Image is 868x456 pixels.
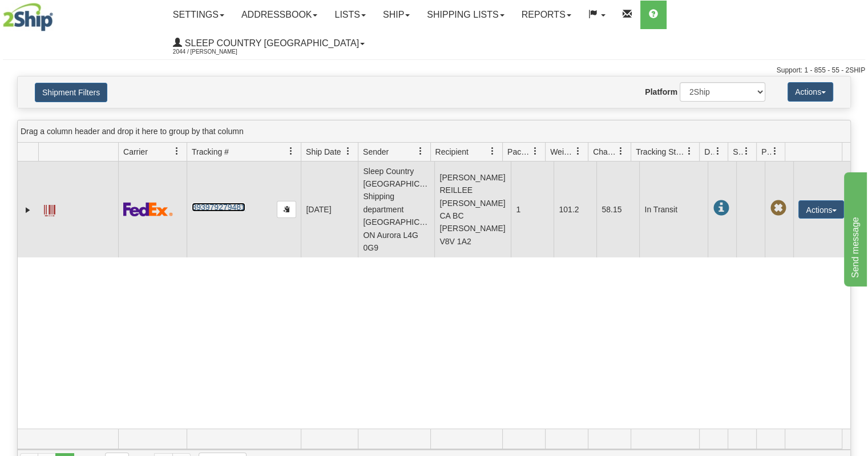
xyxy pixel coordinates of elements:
[277,201,296,218] button: Copy to clipboard
[842,170,867,286] iframe: chat widget
[526,142,545,161] a: Packages filter column settings
[301,162,358,257] td: [DATE]
[22,204,34,216] a: Expand
[507,146,531,158] span: Packages
[680,142,699,161] a: Tracking Status filter column settings
[713,200,729,216] span: In Transit
[645,86,677,98] label: Platform
[18,120,850,143] div: grid grouping header
[167,142,187,161] a: Carrier filter column settings
[358,162,434,257] td: Sleep Country [GEOGRAPHIC_DATA] Shipping department [GEOGRAPHIC_DATA] ON Aurora L4G 0G9
[374,1,418,29] a: Ship
[733,146,742,158] span: Shipment Issues
[765,142,785,161] a: Pickup Status filter column settings
[704,146,714,158] span: Delivery Status
[435,146,469,158] span: Recipient
[182,38,359,48] span: Sleep Country [GEOGRAPHIC_DATA]
[192,146,229,158] span: Tracking #
[9,7,106,21] div: Send message
[411,142,430,161] a: Sender filter column settings
[788,82,833,102] button: Actions
[511,162,554,257] td: 1
[123,146,148,158] span: Carrier
[636,146,685,158] span: Tracking Status
[35,83,107,102] button: Shipment Filters
[761,146,771,158] span: Pickup Status
[568,142,588,161] a: Weight filter column settings
[593,146,617,158] span: Charge
[3,3,53,31] img: logo2044.jpg
[363,146,389,158] span: Sender
[483,142,502,161] a: Recipient filter column settings
[233,1,326,29] a: Addressbook
[164,1,233,29] a: Settings
[338,142,358,161] a: Ship Date filter column settings
[737,142,756,161] a: Shipment Issues filter column settings
[554,162,596,257] td: 101.2
[513,1,580,29] a: Reports
[326,1,374,29] a: Lists
[3,66,865,75] div: Support: 1 - 855 - 55 - 2SHIP
[770,200,786,216] span: Pickup Not Assigned
[281,142,301,161] a: Tracking # filter column settings
[550,146,574,158] span: Weight
[708,142,728,161] a: Delivery Status filter column settings
[173,46,259,58] span: 2044 / [PERSON_NAME]
[611,142,631,161] a: Charge filter column settings
[798,200,844,219] button: Actions
[596,162,639,257] td: 58.15
[192,203,245,212] a: 393979279481
[306,146,341,158] span: Ship Date
[639,162,708,257] td: In Transit
[44,200,55,218] a: Label
[434,162,511,257] td: [PERSON_NAME] REILLEE [PERSON_NAME] CA BC [PERSON_NAME] V8V 1A2
[418,1,512,29] a: Shipping lists
[123,202,173,216] img: 2 - FedEx Express®
[164,29,373,58] a: Sleep Country [GEOGRAPHIC_DATA] 2044 / [PERSON_NAME]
